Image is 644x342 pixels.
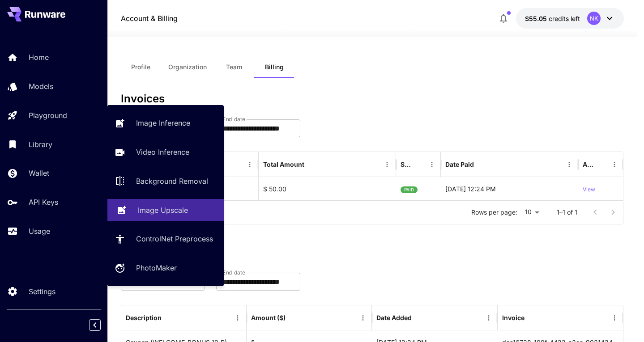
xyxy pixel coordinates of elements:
[445,160,474,168] div: Date Paid
[381,158,393,171] button: Menu
[107,199,224,221] a: Image Upscale
[251,314,286,321] div: Amount ($)
[136,262,177,273] p: PhotoMaker
[587,12,601,25] div: NK
[525,312,538,324] button: Sort
[121,246,624,258] h3: Adjustments
[305,158,318,171] button: Sort
[29,52,49,63] p: Home
[136,147,189,157] p: Video Inference
[516,8,624,29] button: $55.05
[286,312,299,324] button: Sort
[29,197,58,207] p: API Keys
[401,178,418,201] span: PAID
[222,269,245,276] label: End date
[121,13,178,24] nav: breadcrumb
[263,160,304,168] div: Total Amount
[96,317,107,333] div: Collapse sidebar
[608,312,621,324] button: Menu
[426,158,438,171] button: Menu
[168,63,207,71] span: Organization
[121,13,178,24] p: Account & Billing
[265,63,284,71] span: Billing
[413,158,426,171] button: Sort
[226,63,242,71] span: Team
[563,158,576,171] button: Menu
[29,286,55,297] p: Settings
[413,312,425,324] button: Sort
[131,63,150,71] span: Profile
[107,112,224,134] a: Image Inference
[243,158,256,171] button: Menu
[126,314,162,321] div: Description
[29,139,52,150] p: Library
[29,168,49,178] p: Wallet
[136,118,190,128] p: Image Inference
[107,141,224,163] a: Video Inference
[89,319,101,331] button: Collapse sidebar
[162,312,175,324] button: Sort
[502,314,525,321] div: Invoice
[596,158,608,171] button: Sort
[107,257,224,279] a: PhotoMaker
[376,314,412,321] div: Date Added
[557,208,577,217] p: 1–1 of 1
[231,312,244,324] button: Menu
[549,15,580,22] span: credits left
[475,158,487,171] button: Sort
[29,110,67,121] p: Playground
[401,160,412,168] div: Status
[121,93,624,105] h3: Invoices
[107,170,224,192] a: Background Removal
[222,115,245,123] label: End date
[259,177,396,200] div: $ 50.00
[583,160,595,168] div: Action
[608,158,621,171] button: Menu
[482,312,495,324] button: Menu
[441,177,578,200] div: 29-08-2025 12:24 PM
[525,15,549,22] span: $55.05
[136,176,208,186] p: Background Removal
[525,14,580,23] div: $55.05
[107,228,224,250] a: ControlNet Preprocess
[29,226,50,236] p: Usage
[29,81,53,92] p: Models
[136,233,213,244] p: ControlNet Preprocess
[521,206,542,219] div: 10
[138,205,188,215] p: Image Upscale
[357,312,369,324] button: Menu
[583,186,595,194] p: View
[471,208,517,217] p: Rows per page:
